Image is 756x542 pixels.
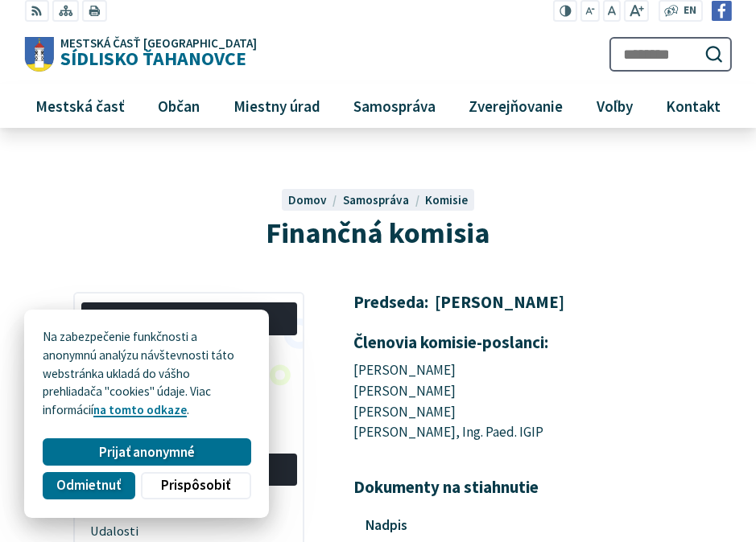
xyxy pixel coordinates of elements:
[655,84,731,127] a: Kontakt
[353,331,548,353] strong: Členovia komisie-poslanci:
[151,84,205,127] span: Občan
[161,477,230,494] span: Prispôsobiť
[141,472,250,499] button: Prispôsobiť
[684,2,696,19] span: EN
[288,192,343,207] a: Domov
[60,37,257,49] span: Mestská časť [GEOGRAPHIC_DATA]
[347,84,441,127] span: Samospráva
[343,84,446,127] a: Samospráva
[147,84,210,127] a: Občan
[81,302,297,335] a: Všeobecné info
[353,292,732,352] h4: Predseda: [PERSON_NAME]
[353,360,732,443] p: [PERSON_NAME] [PERSON_NAME] [PERSON_NAME] [PERSON_NAME], Ing. Paed. IGIP
[29,84,130,127] span: Mestská časť
[586,84,643,127] a: Voľby
[222,84,330,127] a: Miestny úrad
[590,84,638,127] span: Voľby
[43,472,134,499] button: Odmietnuť
[90,306,287,332] span: Všeobecné info
[343,192,425,207] a: Samospráva
[343,192,409,207] span: Samospráva
[24,37,54,72] img: Prejsť na domovskú stránku
[93,402,187,417] a: na tomto odkaze
[43,328,250,420] p: Na zabezpečenie funkčnosti a anonymnú analýzu návštevnosti táto webstránka ukladá do vášho prehli...
[56,477,121,494] span: Odmietnuť
[99,444,195,461] span: Prijať anonymné
[266,214,490,251] span: Finančná komisia
[54,37,257,68] span: Sídlisko Ťahanovce
[660,84,727,127] span: Kontakt
[425,192,468,207] a: Komisie
[353,476,539,498] strong: Dokumenty na stiahnutie
[458,84,573,127] a: Zverejňovanie
[679,2,700,19] a: EN
[463,84,569,127] span: Zverejňovanie
[227,84,326,127] span: Miestny úrad
[712,1,732,21] img: Prejsť na Facebook stránku
[366,517,407,534] p: Nadpis
[24,84,134,127] a: Mestská časť
[288,192,327,207] span: Domov
[43,438,250,466] button: Prijať anonymné
[24,37,257,72] a: Logo Sídlisko Ťahanovce, prejsť na domovskú stránku.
